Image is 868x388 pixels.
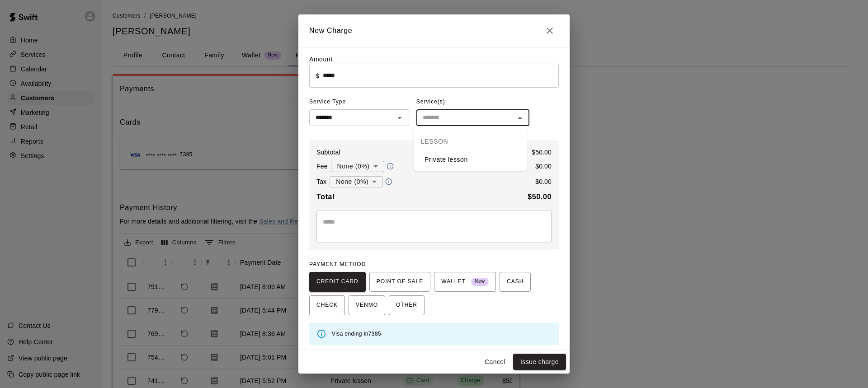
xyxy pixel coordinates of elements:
[528,193,552,201] b: $ 50.00
[389,295,425,315] button: OTHER
[309,95,409,109] span: Service Type
[316,275,359,289] span: CREDIT CARD
[416,95,445,109] span: Service(s)
[441,275,489,289] span: WALLET
[393,112,406,124] button: Open
[332,331,381,337] span: Visa ending in 7385
[331,158,384,175] div: None (0%)
[316,148,340,157] p: Subtotal
[369,272,430,292] button: POINT OF SALE
[507,275,524,289] span: CASH
[414,131,527,152] div: LESSON
[316,162,328,171] p: Fee
[396,298,417,313] span: OTHER
[316,177,326,186] p: Tax
[316,71,319,80] p: $
[414,152,527,167] li: Private lesson
[471,276,489,288] span: New
[309,295,345,315] button: CHECK
[309,261,366,267] span: PAYMENT METHOD
[535,162,552,171] p: $ 0.00
[309,56,333,63] label: Amount
[377,275,423,289] span: POINT OF SALE
[356,298,378,313] span: VENMO
[513,354,566,370] button: Issue charge
[532,148,552,157] p: $ 50.00
[434,272,496,292] button: WALLET New
[541,22,559,40] button: Close
[330,173,383,190] div: None (0%)
[316,193,335,201] b: Total
[514,112,526,124] button: Close
[481,354,509,370] button: Cancel
[500,272,531,292] button: CASH
[535,177,552,186] p: $ 0.00
[316,298,338,313] span: CHECK
[349,295,385,315] button: VENMO
[298,14,570,47] h2: New Charge
[309,272,366,292] button: CREDIT CARD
